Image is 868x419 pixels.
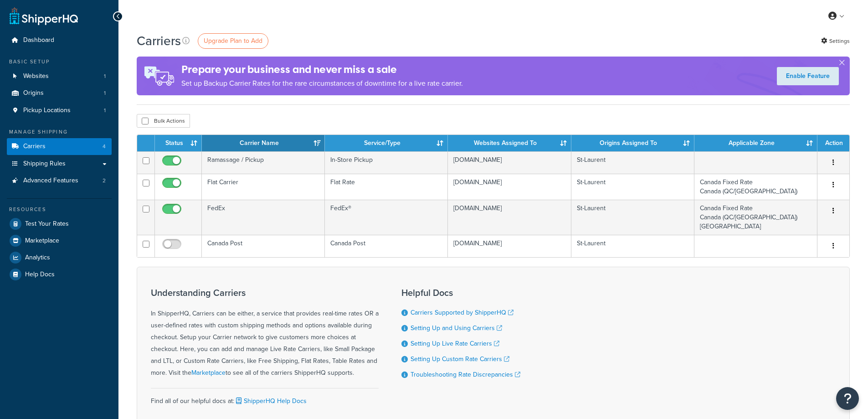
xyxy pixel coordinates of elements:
a: Enable Feature [777,67,839,85]
div: In ShipperHQ, Carriers can be either, a service that provides real-time rates OR a user-defined r... [151,288,379,379]
span: 1 [104,89,106,97]
th: Applicable Zone: activate to sort column ascending [694,135,817,151]
a: Websites 1 [7,68,112,85]
h1: Carriers [137,32,181,50]
div: Find all of our helpful docs at: [151,388,379,407]
td: Canada Fixed Rate Canada (QC/[GEOGRAPHIC_DATA]) [GEOGRAPHIC_DATA] [694,200,817,235]
li: Websites [7,68,112,85]
th: Status: activate to sort column ascending [155,135,202,151]
span: Advanced Features [23,177,78,185]
a: Pickup Locations 1 [7,102,112,119]
a: Marketplace [191,368,226,378]
td: Canada Post [202,235,325,257]
span: Dashboard [23,36,54,44]
td: [DOMAIN_NAME] [448,235,571,257]
th: Action [817,135,849,151]
li: Pickup Locations [7,102,112,119]
a: ShipperHQ Home [10,7,78,25]
td: In-Store Pickup [325,151,448,174]
th: Service/Type: activate to sort column ascending [325,135,448,151]
a: Setting Up and Using Carriers [411,323,502,333]
a: Settings [821,35,850,47]
span: Upgrade Plan to Add [204,36,262,46]
a: Shipping Rules [7,155,112,172]
a: Marketplace [7,233,112,249]
td: FedEx [202,200,325,235]
span: Carriers [23,143,46,150]
span: 4 [103,143,106,150]
td: [DOMAIN_NAME] [448,174,571,200]
td: FedEx® [325,200,448,235]
li: Advanced Features [7,172,112,189]
th: Websites Assigned To: activate to sort column ascending [448,135,571,151]
span: Marketplace [25,237,59,245]
span: Websites [23,72,49,80]
h4: Prepare your business and never miss a sale [181,62,463,77]
td: Flat Carrier [202,174,325,200]
a: Dashboard [7,32,112,49]
td: St-Laurent [571,174,694,200]
a: Carriers 4 [7,138,112,155]
a: Advanced Features 2 [7,172,112,189]
td: St-Laurent [571,151,694,174]
td: Ramassage / Pickup [202,151,325,174]
a: Troubleshooting Rate Discrepancies [411,370,520,379]
span: 1 [104,107,106,114]
p: Set up Backup Carrier Rates for the rare circumstances of downtime for a live rate carrier. [181,77,463,90]
div: Manage Shipping [7,128,112,136]
span: Origins [23,89,44,97]
td: St-Laurent [571,200,694,235]
a: Setting Up Custom Rate Carriers [411,354,509,364]
a: Test Your Rates [7,216,112,232]
span: 2 [103,177,106,185]
td: [DOMAIN_NAME] [448,200,571,235]
div: Basic Setup [7,58,112,66]
a: Upgrade Plan to Add [198,33,268,49]
td: St-Laurent [571,235,694,257]
a: Help Docs [7,266,112,283]
td: Canada Fixed Rate Canada (QC/[GEOGRAPHIC_DATA]) [694,174,817,200]
li: Origins [7,85,112,102]
h3: Understanding Carriers [151,288,379,298]
h3: Helpful Docs [401,288,520,298]
a: Analytics [7,249,112,266]
button: Open Resource Center [836,387,859,410]
span: Analytics [25,254,50,262]
a: Setting Up Live Rate Carriers [411,339,499,348]
td: Flat Rate [325,174,448,200]
button: Bulk Actions [137,114,190,128]
th: Carrier Name: activate to sort column ascending [202,135,325,151]
a: Origins 1 [7,85,112,102]
td: Canada Post [325,235,448,257]
td: [DOMAIN_NAME] [448,151,571,174]
span: Test Your Rates [25,220,69,228]
div: Resources [7,206,112,213]
span: Shipping Rules [23,160,66,168]
a: ShipperHQ Help Docs [234,396,307,406]
li: Carriers [7,138,112,155]
span: Help Docs [25,271,55,279]
span: 1 [104,72,106,80]
th: Origins Assigned To: activate to sort column ascending [571,135,694,151]
img: ad-rules-rateshop-fe6ec290ccb7230408bd80ed9643f0289d75e0ffd9eb532fc0e269fcd187b520.png [137,57,181,95]
span: Pickup Locations [23,107,71,114]
a: Carriers Supported by ShipperHQ [411,308,514,317]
